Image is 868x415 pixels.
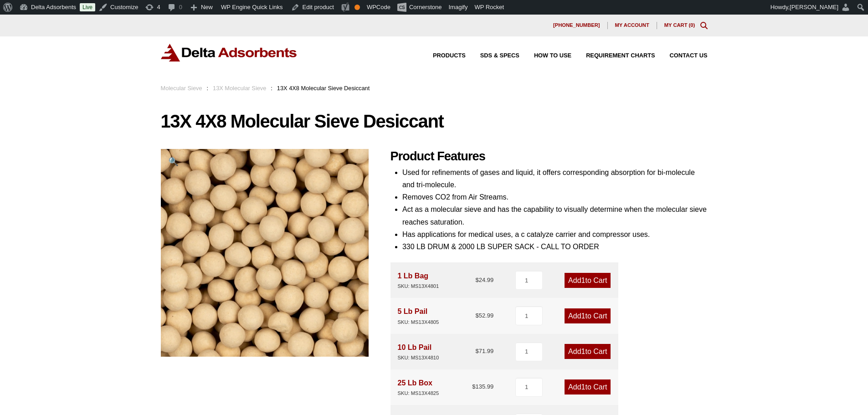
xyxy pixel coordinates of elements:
[475,312,478,319] span: $
[615,23,649,28] span: My account
[472,383,475,390] span: $
[390,149,708,164] h2: Product Features
[700,22,708,29] div: Toggle Modal Content
[565,379,611,395] a: Add1to Cart
[398,377,439,398] div: 25 Lb Box
[207,85,209,92] span: :
[161,149,186,174] a: View full-screen image gallery
[161,112,708,131] h1: 13X 4X8 Molecular Sieve Desiccant
[670,53,708,59] span: Contact Us
[402,203,708,228] li: Act as a molecular sieve and has the capability to visually determine when the molecular sieve re...
[565,308,611,323] a: Add1to Cart
[475,312,493,319] bdi: 52.99
[475,348,478,354] span: $
[790,4,838,10] span: [PERSON_NAME]
[690,22,693,28] span: 0
[565,273,611,288] a: Add1to Cart
[271,85,272,92] span: :
[398,341,439,362] div: 10 Lb Pail
[519,53,571,59] a: How to Use
[168,157,179,166] span: 🔍
[161,44,298,61] img: Delta Adsorbents
[398,389,439,398] div: SKU: MS13X4825
[586,53,655,59] span: Requirement Charts
[80,3,95,11] a: Live
[546,22,608,29] a: [PHONE_NUMBER]
[475,348,493,354] bdi: 71.99
[402,166,708,191] li: Used for refinements of gases and liquid, it offers corresponding absorption for bi-molecule and ...
[402,228,708,241] li: Has applications for medical uses, a c catalyze carrier and compressor uses.
[664,22,695,28] a: My Cart (0)
[475,277,478,283] span: $
[398,282,439,291] div: SKU: MS13X4801
[161,85,202,92] a: Molecular Sieve
[581,383,586,391] span: 1
[277,85,370,92] span: 13X 4X8 Molecular Sieve Desiccant
[466,53,519,59] a: SDS & SPECS
[213,85,266,92] a: 13X Molecular Sieve
[398,305,439,326] div: 5 Lb Pail
[480,53,519,59] span: SDS & SPECS
[418,53,466,59] a: Products
[433,53,466,59] span: Products
[354,5,360,10] div: OK
[581,312,586,320] span: 1
[553,23,600,28] span: [PHONE_NUMBER]
[398,354,439,362] div: SKU: MS13X4810
[571,53,655,59] a: Requirement Charts
[655,53,708,59] a: Contact Us
[565,344,611,359] a: Add1to Cart
[534,53,571,59] span: How to Use
[398,318,439,327] div: SKU: MS13X4805
[581,277,586,284] span: 1
[581,348,586,355] span: 1
[398,270,439,291] div: 1 Lb Bag
[472,383,493,390] bdi: 135.99
[608,22,657,29] a: My account
[402,191,708,203] li: Removes CO2 from Air Streams.
[402,241,708,253] li: 330 LB DRUM & 2000 LB SUPER SACK - CALL TO ORDER
[475,277,493,283] bdi: 24.99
